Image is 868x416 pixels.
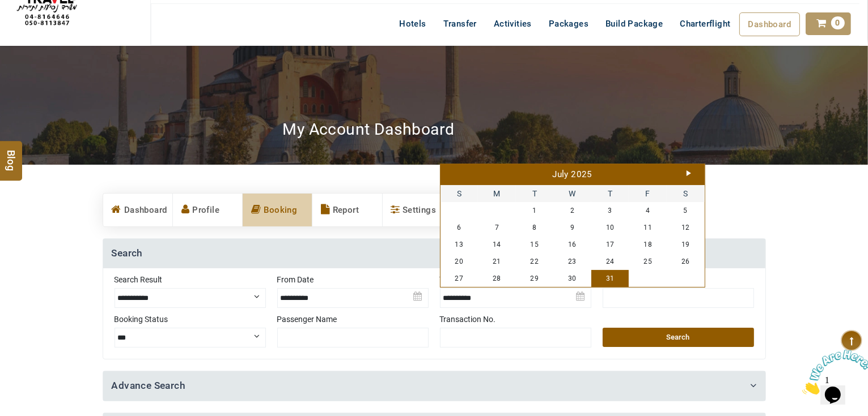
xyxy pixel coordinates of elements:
[478,253,516,270] a: 21
[516,236,554,253] a: 15
[441,236,479,253] a: 13
[435,12,485,35] a: Transfer
[680,19,730,29] span: Charterflight
[391,12,434,35] a: Hotels
[629,219,667,236] a: 11
[667,219,705,236] a: 12
[516,185,554,202] span: Tuesday
[441,253,479,270] a: 20
[485,12,540,35] a: Activities
[553,219,591,236] a: 9
[277,314,429,325] label: Passenger Name
[441,219,479,236] a: 6
[243,194,312,226] a: Booking
[283,119,455,139] h2: My Account Dashboard
[553,270,591,287] a: 30
[671,12,739,35] a: Charterflight
[103,194,172,226] a: Dashboard
[312,194,382,226] a: Report
[667,185,705,202] span: Saturday
[441,185,479,202] span: Sunday
[748,19,791,29] span: Dashboard
[478,219,516,236] a: 7
[591,219,629,236] a: 10
[553,253,591,270] a: 23
[571,169,592,179] span: 2025
[516,202,554,219] a: 1
[478,236,516,253] a: 14
[629,253,667,270] a: 25
[667,236,705,253] a: 19
[553,236,591,253] a: 16
[603,328,754,347] button: Search
[115,314,266,325] label: Booking Status
[798,345,868,399] iframe: chat widget
[112,380,186,391] a: Advance Search
[516,219,554,236] a: 8
[552,169,569,179] span: July
[4,149,19,159] span: Blog
[831,16,845,29] span: 0
[5,5,75,49] img: Chat attention grabber
[806,12,851,35] a: 0
[440,314,591,325] label: Transaction No.
[667,253,705,270] a: 26
[5,5,9,14] span: 1
[597,12,671,35] a: Build Package
[478,270,516,287] a: 28
[591,270,629,287] a: 31
[591,236,629,253] a: 17
[540,12,597,35] a: Packages
[591,185,629,202] span: Thursday
[103,239,765,268] h4: Search
[687,170,691,176] a: Next
[173,194,242,226] a: Profile
[667,202,705,219] a: 5
[516,270,554,287] a: 29
[591,202,629,219] a: 3
[441,270,479,287] a: 27
[591,253,629,270] a: 24
[478,185,516,202] span: Monday
[629,236,667,253] a: 18
[553,202,591,219] a: 2
[383,194,452,226] a: Settings
[115,274,266,285] label: Search Result
[553,185,591,202] span: Wednesday
[516,253,554,270] a: 22
[629,185,667,202] span: Friday
[629,202,667,219] a: 4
